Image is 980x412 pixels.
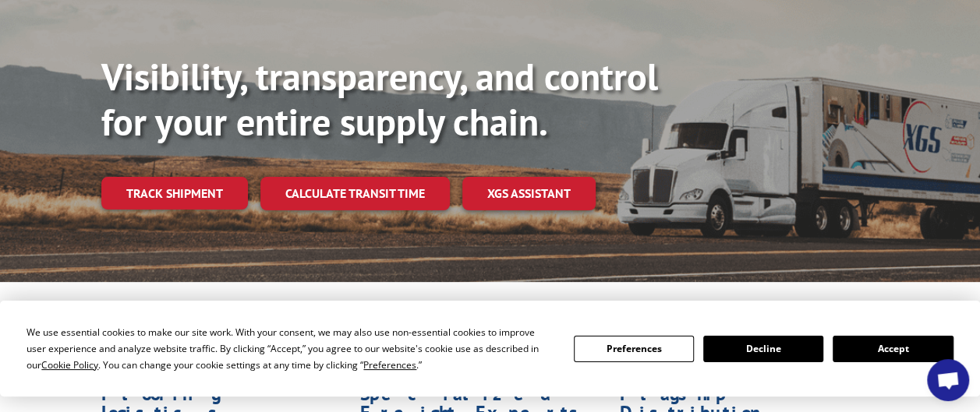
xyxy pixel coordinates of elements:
[41,358,98,372] span: Cookie Policy
[833,336,953,362] button: Accept
[462,177,596,210] a: XGS ASSISTANT
[363,358,416,372] span: Preferences
[703,336,823,362] button: Decline
[260,177,450,210] a: Calculate transit time
[101,177,248,210] a: Track shipment
[927,359,969,401] a: Open chat
[574,336,694,362] button: Preferences
[27,324,554,373] div: We use essential cookies to make our site work. With your consent, we may also use non-essential ...
[101,52,658,146] b: Visibility, transparency, and control for your entire supply chain.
